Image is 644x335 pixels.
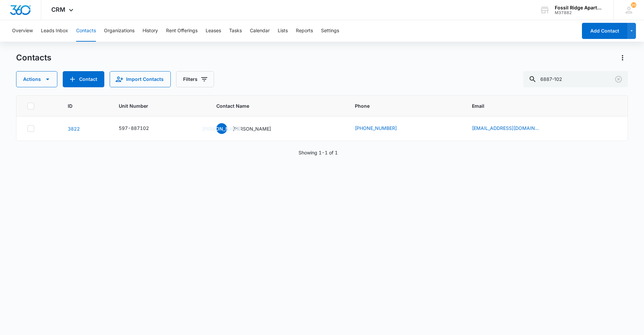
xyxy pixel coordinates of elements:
[355,125,409,133] div: Phone - (970) 286-9684 - Select to Edit Field
[472,102,607,109] span: Email
[296,20,313,42] button: Reports
[216,123,283,134] div: Contact Name - Jorge Alexander Aguirre - Select to Edit Field
[582,23,627,39] button: Add Contact
[555,5,604,10] div: account name
[119,125,149,132] div: 597-887102
[16,71,57,87] button: Actions
[278,20,288,42] button: Lists
[472,125,539,132] a: [EMAIL_ADDRESS][DOMAIN_NAME]
[12,20,33,42] button: Overview
[613,74,624,85] button: Clear
[355,102,446,109] span: Phone
[76,20,96,42] button: Contacts
[355,125,397,132] a: [PHONE_NUMBER]
[176,71,214,87] button: Filters
[631,2,636,8] div: notifications count
[472,125,551,133] div: Email - jvergas8409@gmail.com - Select to Edit Field
[16,53,51,63] h1: Contacts
[250,20,270,42] button: Calendar
[321,20,339,42] button: Settings
[41,20,68,42] button: Leads Inbox
[299,149,338,156] p: Showing 1-1 of 1
[206,20,221,42] button: Leases
[216,123,227,134] span: [PERSON_NAME]
[68,126,80,132] a: Navigate to contact details page for Jorge Alexander Aguirre
[555,10,604,15] div: account id
[119,125,161,133] div: Unit Number - 597-887102 - Select to Edit Field
[166,20,198,42] button: Rent Offerings
[110,71,171,87] button: Import Contacts
[523,71,628,87] input: Search Contacts
[51,6,65,13] span: CRM
[104,20,135,42] button: Organizations
[119,102,200,109] span: Unit Number
[232,125,271,132] p: [PERSON_NAME]
[631,2,636,8] span: 20
[143,20,158,42] button: History
[216,102,329,109] span: Contact Name
[68,102,93,109] span: ID
[63,71,104,87] button: Add Contact
[617,52,628,63] button: Actions
[229,20,242,42] button: Tasks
